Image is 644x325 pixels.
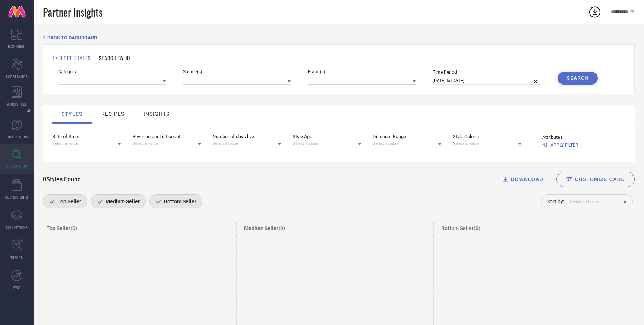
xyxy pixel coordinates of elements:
[6,163,27,169] span: INSPIRATION
[308,69,416,74] span: Brand(s)
[453,134,522,139] span: Style Colors :
[542,134,578,140] span: Attributes
[438,222,627,235] span: Bottom Seller ( 0 )
[13,285,20,290] span: FWD
[52,134,121,139] span: Rate of Sale :
[293,140,362,147] input: Select a value
[575,176,625,182] span: CUSTOMIZE CARD
[7,44,27,49] span: DASHBOARD
[567,76,588,81] div: Search
[132,134,201,139] span: Revenue per List count :
[212,140,281,147] input: Select a value
[56,198,81,204] span: Top Seller
[6,74,28,79] span: SCORECARDS
[433,77,541,85] input: Select time period
[183,69,291,74] span: Source(s)
[556,172,635,187] button: CUSTOMIZE CARD
[43,35,635,41] div: Back TO Dashboard
[43,222,233,235] span: Top Seller ( 0 )
[43,176,81,183] span: 0 Styles Found
[104,198,140,204] span: Medium Seller
[43,4,102,20] span: Partner Insights
[373,134,442,139] span: Discount Range :
[212,134,281,139] span: Number of days live :
[53,54,91,62] h1: EXPLORE STYLES
[52,140,121,147] input: Select a value
[453,140,522,147] input: Select a value
[588,5,602,19] div: Open download list
[240,222,430,235] span: Medium Seller ( 0 )
[99,54,130,62] h1: SEARCH BY ID
[373,140,442,147] input: Select a value
[6,134,28,140] span: SUGGESTIONS
[101,111,124,117] div: recipes
[570,198,627,205] input: Select sort order
[511,176,544,182] span: DOWNLOAD
[550,143,578,148] span: APPLY FILTER
[293,134,362,139] span: Style Age :
[5,194,28,200] span: CDC INSIGHTS
[547,198,564,204] div: Sort by:
[10,255,23,260] span: TRENDS
[558,72,598,85] button: Search
[7,101,27,107] span: WORKSPACE
[143,111,170,117] div: insights
[132,140,201,147] input: Select a value
[61,111,82,117] div: styles
[492,172,553,187] button: DOWNLOAD
[162,198,196,204] span: Bottom Seller
[433,70,541,75] span: Time Period
[6,225,28,230] span: COLLECTIONS
[47,35,97,41] span: BACK TO DASHBOARD
[58,69,166,74] span: Category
